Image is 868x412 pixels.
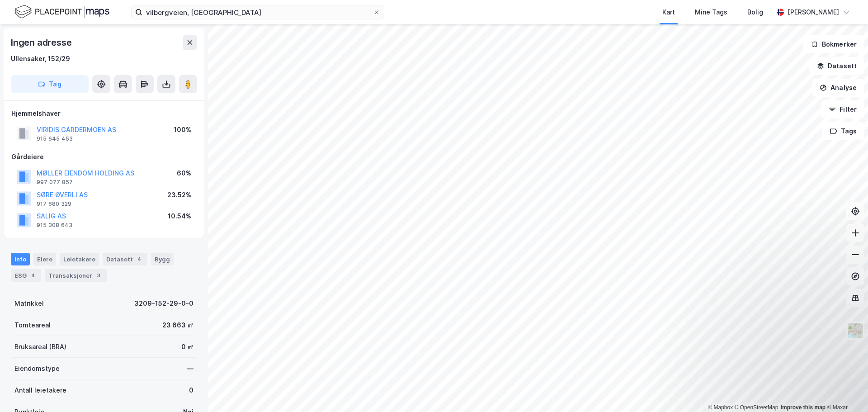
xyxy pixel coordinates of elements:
[747,7,763,18] div: Bolig
[847,322,864,339] img: Z
[37,222,72,229] div: 915 308 643
[662,7,675,18] div: Kart
[822,122,864,140] button: Tags
[189,385,193,396] div: 0
[162,320,193,331] div: 23 663 ㎡
[788,7,839,18] div: [PERSON_NAME]
[37,179,73,186] div: 997 077 857
[11,108,197,119] div: Hjemmelshaver
[14,385,66,396] div: Antall leietakere
[695,7,727,18] div: Mine Tags
[33,253,56,265] div: Eiere
[809,57,864,75] button: Datasett
[14,298,44,309] div: Matrikkel
[135,255,144,264] div: 4
[181,341,193,352] div: 0 ㎡
[45,269,107,282] div: Transaksjoner
[11,35,73,50] div: Ingen adresse
[735,404,778,411] a: OpenStreetMap
[142,5,373,19] input: Søk på adresse, matrikkel, gårdeiere, leietakere eller personer
[60,253,99,265] div: Leietakere
[174,124,191,135] div: 100%
[177,168,191,179] div: 60%
[37,135,73,142] div: 915 645 453
[812,79,864,97] button: Analyse
[708,404,733,411] a: Mapbox
[28,271,38,280] div: 4
[11,269,41,282] div: ESG
[94,271,103,280] div: 3
[187,363,193,374] div: —
[103,253,147,265] div: Datasett
[11,253,30,265] div: Info
[14,341,66,352] div: Bruksareal (BRA)
[11,75,89,93] button: Tag
[167,189,191,200] div: 23.52%
[821,100,864,118] button: Filter
[151,253,174,265] div: Bygg
[11,152,197,162] div: Gårdeiere
[11,53,70,64] div: Ullensaker, 152/29
[14,320,51,331] div: Tomteareal
[803,35,864,53] button: Bokmerker
[781,404,826,411] a: Improve this map
[14,4,109,20] img: logo.f888ab2527a4732fd821a326f86c7f29.svg
[168,211,191,222] div: 10.54%
[134,298,193,309] div: 3209-152-29-0-0
[14,363,60,374] div: Eiendomstype
[37,200,71,208] div: 917 680 329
